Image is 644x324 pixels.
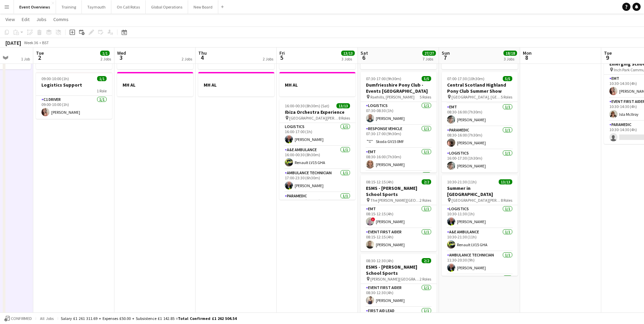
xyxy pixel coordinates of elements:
[117,72,193,96] app-job-card: MH AL
[603,54,612,61] span: 9
[100,51,110,56] span: 1/1
[279,99,355,200] app-job-card: 16:00-00:30 (8h30m) (Sat)13/13Ibiza Orchestra Experience [GEOGRAPHIC_DATA][PERSON_NAME], [GEOGRAP...
[35,54,44,61] span: 2
[11,316,32,321] span: Confirmed
[19,15,32,24] a: Edit
[41,76,69,81] span: 09:00-10:00 (1h)
[36,50,44,56] span: Tue
[442,82,518,94] h3: Central Scotland Highland Pony Club Summer Show
[361,82,437,94] h3: Dumfriesshire Pony Club - Events [GEOGRAPHIC_DATA]
[198,82,274,88] h3: MH AL
[523,50,532,56] span: Mon
[182,56,192,61] div: 2 Jobs
[442,185,518,197] h3: Summer in [GEOGRAPHIC_DATA]
[422,76,431,81] span: 5/5
[22,16,30,22] span: Edit
[366,258,393,263] span: 08:30-12:30 (4h)
[341,51,355,56] span: 13/13
[263,56,273,61] div: 2 Jobs
[82,0,111,14] button: Taymouth
[370,94,415,100] span: Raehills, [PERSON_NAME]
[361,72,437,173] app-job-card: 07:30-17:00 (9h30m)5/5Dumfriesshire Pony Club - Events [GEOGRAPHIC_DATA] Raehills, [PERSON_NAME]5...
[14,0,56,14] button: Event Overviews
[366,179,393,184] span: 08:15-12:15 (4h)
[178,316,237,321] span: Total Confirmed £1 262 504.54
[442,175,518,276] app-job-card: 10:30-21:30 (11h)13/13Summer in [GEOGRAPHIC_DATA] [GEOGRAPHIC_DATA][PERSON_NAME], [GEOGRAPHIC_DAT...
[197,54,207,61] span: 4
[198,72,274,96] app-job-card: MH AL
[370,276,420,282] span: [PERSON_NAME][GEOGRAPHIC_DATA]
[61,316,237,321] div: Salary £1 261 311.69 + Expenses £50.00 + Subsistence £1 142.85 =
[97,76,107,81] span: 1/1
[97,88,107,93] span: 1 Role
[279,192,355,215] app-card-role: Paramedic1/117:00-23:30 (6h30m)
[441,54,450,61] span: 7
[111,0,146,14] button: On Call Rotas
[604,50,612,56] span: Tue
[34,15,49,24] a: Jobs
[442,103,518,126] app-card-role: EMT1/108:30-16:00 (7h30m)[PERSON_NAME]
[366,76,401,81] span: 07:30-17:00 (9h30m)
[36,16,47,22] span: Jobs
[36,96,112,119] app-card-role: C1 Driver1/109:00-10:00 (1h)[PERSON_NAME]
[442,72,518,173] app-job-card: 07:00-17:30 (10h30m)5/5Central Scotland Highland Pony Club Summer Show [GEOGRAPHIC_DATA], [GEOGRA...
[188,0,218,14] button: New Board
[22,40,39,45] span: Week 36
[423,56,436,61] div: 7 Jobs
[56,0,82,14] button: Training
[442,251,518,274] app-card-role: Ambulance Technician1/111:30-20:30 (9h)[PERSON_NAME]
[3,315,33,322] button: Confirmed
[279,169,355,192] app-card-role: Ambulance Technician1/117:00-23:30 (6h30m)[PERSON_NAME]
[422,51,436,56] span: 27/27
[5,16,15,22] span: View
[370,198,420,203] span: The [PERSON_NAME][GEOGRAPHIC_DATA]
[361,228,437,251] app-card-role: Event First Aider1/108:15-12:15 (4h)[PERSON_NAME]
[342,56,354,61] div: 3 Jobs
[361,102,437,125] app-card-role: Logistics1/107:30-08:30 (1h)[PERSON_NAME]
[53,16,69,22] span: Comms
[452,94,501,100] span: [GEOGRAPHIC_DATA], [GEOGRAPHIC_DATA]
[338,115,350,121] span: 8 Roles
[51,15,71,24] a: Comms
[117,82,193,88] h3: MH AL
[361,171,437,194] app-card-role: Paramedic1/1
[522,54,532,61] span: 8
[279,146,355,169] app-card-role: A&E Ambulance1/116:00-00:30 (8h30m)Renault LV15 GHA
[422,179,431,184] span: 2/2
[420,276,431,282] span: 2 Roles
[361,125,437,148] app-card-role: Response Vehicle1/107:30-17:00 (9h30m)Skoda GV15 0MF
[100,56,111,61] div: 2 Jobs
[442,149,518,173] app-card-role: Logistics1/116:00-17:30 (1h30m)[PERSON_NAME]
[503,76,512,81] span: 5/5
[442,228,518,251] app-card-role: A&E Ambulance1/110:30-21:30 (11h)Renault LV15 GHA
[289,115,338,121] span: [GEOGRAPHIC_DATA][PERSON_NAME], [GEOGRAPHIC_DATA]
[420,198,431,203] span: 2 Roles
[39,316,55,321] span: All jobs
[504,56,517,61] div: 3 Jobs
[361,284,437,307] app-card-role: Event First Aider1/108:30-12:30 (4h)[PERSON_NAME]
[336,103,350,108] span: 13/13
[361,264,437,276] h3: ESMS - [PERSON_NAME] School Sports
[198,50,207,56] span: Thu
[279,50,285,56] span: Fri
[278,54,285,61] span: 5
[279,72,355,96] app-job-card: MH AL
[501,198,512,203] span: 8 Roles
[5,39,21,46] div: [DATE]
[371,217,375,221] span: !
[116,54,126,61] span: 3
[36,72,112,119] app-job-card: 09:00-10:00 (1h)1/1Logistics Support1 RoleC1 Driver1/109:00-10:00 (1h)[PERSON_NAME]
[279,123,355,146] app-card-role: Logistics1/116:00-17:00 (1h)[PERSON_NAME]
[420,94,431,100] span: 5 Roles
[3,15,18,24] a: View
[361,175,437,251] app-job-card: 08:15-12:15 (4h)2/2ESMS - [PERSON_NAME] School Sports The [PERSON_NAME][GEOGRAPHIC_DATA]2 RolesEM...
[361,50,368,56] span: Sat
